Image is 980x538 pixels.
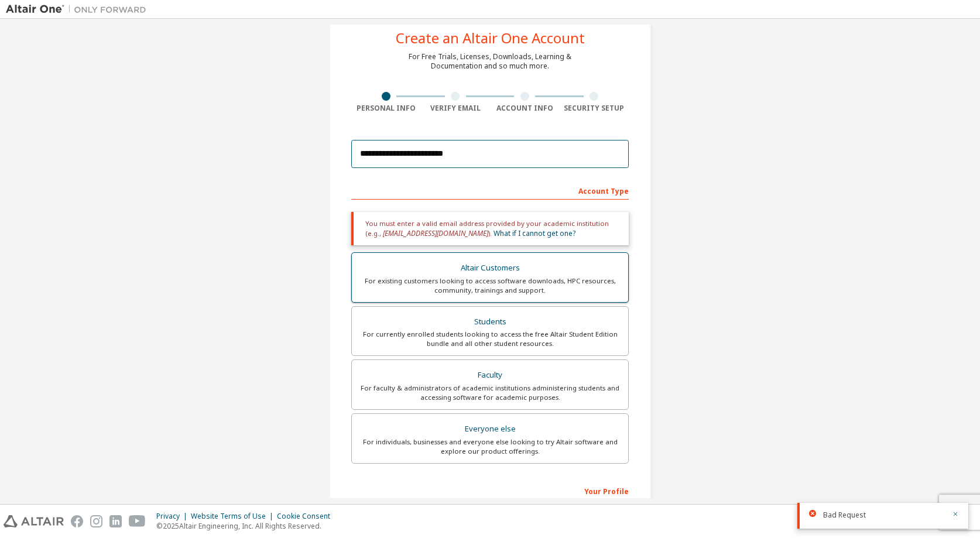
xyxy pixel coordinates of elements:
img: Altair One [6,4,152,15]
img: instagram.svg [90,515,102,527]
div: Security Setup [560,104,629,113]
span: Bad Request [823,510,866,520]
div: For existing customers looking to access software downloads, HPC resources, community, trainings ... [359,276,621,295]
div: Verify Email [421,104,491,113]
div: Create an Altair One Account [396,31,585,45]
div: For currently enrolled students looking to access the free Altair Student Edition bundle and all ... [359,330,621,348]
span: [EMAIL_ADDRESS][DOMAIN_NAME] [383,228,488,238]
div: Students [359,314,621,330]
img: youtube.svg [129,515,146,527]
div: Everyone else [359,421,621,437]
div: Faculty [359,367,621,383]
div: Personal Info [351,104,421,113]
div: You must enter a valid email address provided by your academic institution (e.g., ). [351,212,629,245]
div: Your Profile [351,481,629,500]
div: Account Type [351,181,629,200]
div: Privacy [156,512,191,521]
div: For faculty & administrators of academic institutions administering students and accessing softwa... [359,383,621,402]
a: What if I cannot get one? [494,228,575,238]
img: linkedin.svg [109,515,122,527]
img: altair_logo.svg [4,515,64,527]
div: Altair Customers [359,260,621,276]
img: facebook.svg [71,515,83,527]
div: Account Info [490,104,560,113]
div: For individuals, businesses and everyone else looking to try Altair software and explore our prod... [359,437,621,456]
p: © 2025 Altair Engineering, Inc. All Rights Reserved. [156,521,337,531]
div: Cookie Consent [277,512,337,521]
div: For Free Trials, Licenses, Downloads, Learning & Documentation and so much more. [409,52,571,71]
div: Website Terms of Use [191,512,277,521]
